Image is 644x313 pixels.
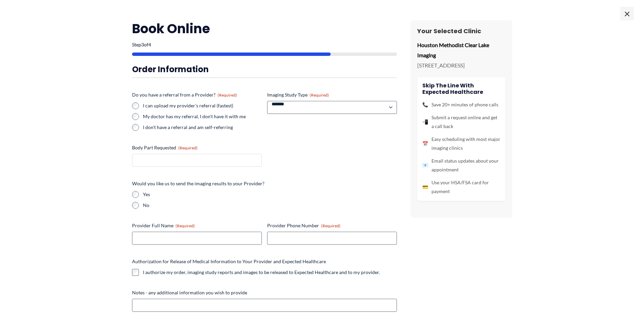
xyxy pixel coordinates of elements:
span: 3 [141,42,144,47]
label: I don't have a referral and am self-referring [143,124,262,131]
li: Easy scheduling with most major imaging clinics [422,135,500,152]
span: 📧 [422,161,428,170]
span: (Required) [321,223,341,228]
li: Save 20+ minutes of phone calls [422,100,500,109]
span: 💳 [422,183,428,191]
li: Use your HSA/FSA card for payment [422,178,500,196]
span: (Required) [218,92,237,98]
label: Provider Full Name [132,222,262,229]
span: 📞 [422,100,428,109]
li: Submit a request online and get a call back [422,113,500,131]
span: 4 [148,42,151,47]
label: Imaging Study Type [267,91,397,98]
p: [STREET_ADDRESS] [417,60,505,70]
label: Provider Phone Number [267,222,397,229]
label: I authorize my order, imaging study reports and images to be released to Expected Healthcare and ... [143,269,380,276]
legend: Would you like us to send the imaging results to your Provider? [132,180,264,187]
span: 📲 [422,118,428,126]
legend: Authorization for Release of Medical Information to Your Provider and Expected Healthcare [132,258,326,265]
span: × [620,7,634,20]
span: 📅 [422,139,428,148]
label: Yes [143,191,397,198]
span: (Required) [310,92,329,98]
p: Step of [132,42,397,47]
label: Body Part Requested [132,144,262,151]
span: (Required) [176,223,195,228]
h3: Your Selected Clinic [417,27,505,35]
li: Email status updates about your appointment [422,156,500,174]
label: My doctor has my referral, I don't have it with me [143,113,262,120]
label: Notes - any additional information you wish to provide [132,289,397,296]
legend: Do you have a referral from a Provider? [132,91,237,98]
label: No [143,202,397,209]
p: Houston Methodist Clear Lake Imaging [417,40,505,60]
h3: Order Information [132,64,397,75]
h4: Skip the line with Expected Healthcare [422,82,500,95]
h2: Book Online [132,20,397,37]
label: I can upload my provider's referral (fastest) [143,102,262,109]
span: (Required) [178,145,198,150]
